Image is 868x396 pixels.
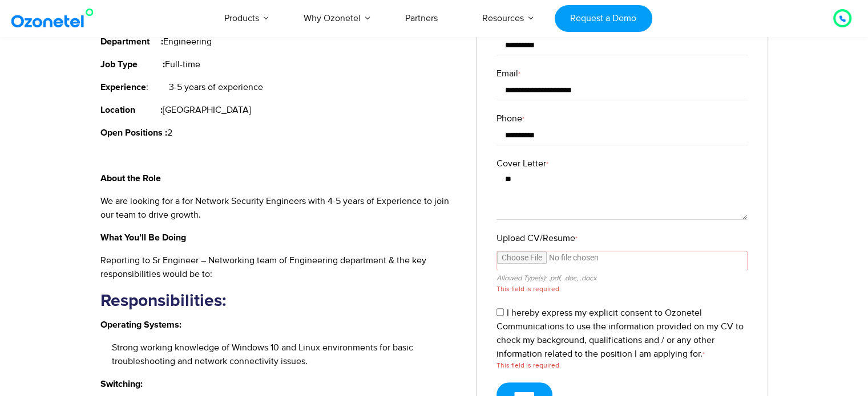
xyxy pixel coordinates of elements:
[100,320,181,329] strong: Operating Systems:
[100,194,459,222] p: We are looking for a for Network Security Engineers with 4-5 years of Experience to join our team...
[100,103,459,117] p: [GEOGRAPHIC_DATA]
[100,233,186,242] strong: What You’ll Be Doing
[100,105,163,115] strong: Location :
[100,37,163,46] strong: Department :
[496,112,748,125] label: Phone
[496,231,748,245] label: Upload CV/Resume
[100,35,459,48] p: Engineering
[100,254,459,281] p: Reporting to Sr Engineer – Networking team of Engineering department & the key responsibilities w...
[496,67,748,80] label: Email
[100,379,143,389] strong: Switching:
[100,58,459,71] p: Full-time
[100,83,146,92] strong: Experience
[100,174,161,183] strong: About the Role
[100,128,167,137] strong: Open Positions :
[496,361,748,371] div: This field is required.
[496,273,596,283] small: Allowed Type(s): .pdf, .doc, .docx
[100,60,165,69] strong: Job Type :
[100,126,459,140] p: 2
[496,284,748,295] div: This field is required.
[555,5,652,32] a: Request a Demo
[100,80,459,94] p: : 3-5 years of experience
[100,292,226,309] strong: Responsibilities:
[496,157,748,170] label: Cover Letter
[496,307,744,360] label: I hereby express my explicit consent to Ozonetel Communications to use the information provided o...
[112,341,459,368] li: Strong working knowledge of Windows 10 and Linux environments for basic troubleshooting and netwo...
